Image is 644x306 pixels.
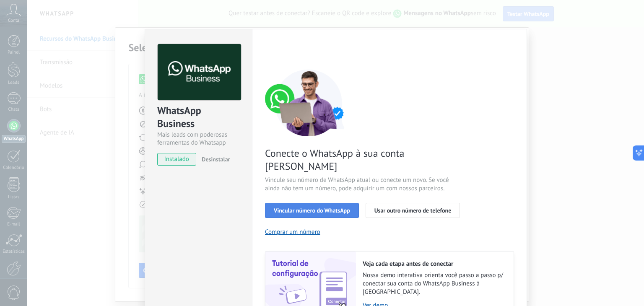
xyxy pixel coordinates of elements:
button: Usar outro número de telefone [366,203,460,218]
div: Mais leads com poderosas ferramentas do Whatsapp [157,131,240,147]
span: Nossa demo interativa orienta você passo a passo p/ conectar sua conta do WhatsApp Business à [GE... [363,271,505,296]
img: logo_main.png [158,44,241,101]
span: Vincule seu número de WhatsApp atual ou conecte um novo. Se você ainda não tem um número, pode ad... [265,176,465,193]
span: Vincular número do WhatsApp [274,207,350,213]
button: Comprar um número [265,228,320,236]
button: Vincular número do WhatsApp [265,203,359,218]
span: Desinstalar [202,156,230,163]
button: Desinstalar [198,153,230,166]
span: instalado [158,153,196,166]
span: Conecte o WhatsApp à sua conta [PERSON_NAME] [265,147,465,173]
span: Usar outro número de telefone [374,207,452,213]
img: connect number [265,69,353,136]
h2: Veja cada etapa antes de conectar [363,260,505,268]
div: WhatsApp Business [157,104,240,131]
